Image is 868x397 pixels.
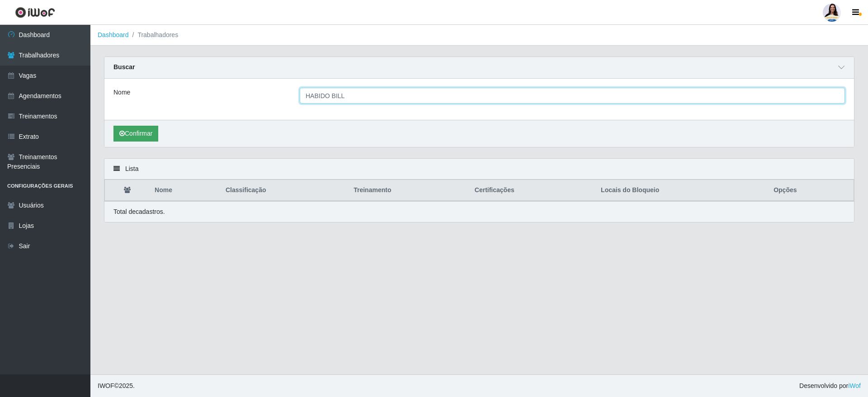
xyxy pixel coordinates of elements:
span: IWOF [98,382,114,389]
button: Confirmar [113,126,158,142]
th: Opções [768,180,854,201]
p: Total de cadastros. [113,207,165,217]
strong: Buscar [113,63,135,71]
div: Lista [104,159,854,180]
input: Digite o Nome... [300,88,845,104]
th: Locais do Bloqueio [595,180,768,201]
a: Dashboard [98,31,129,38]
th: Classificação [220,180,348,201]
span: Desenvolvido por [799,381,861,391]
a: iWof [848,382,861,389]
span: © 2025 . [98,381,135,391]
th: Nome [149,180,220,201]
li: Trabalhadores [129,30,179,40]
nav: breadcrumb [90,25,868,46]
th: Treinamento [348,180,469,201]
label: Nome [113,88,130,97]
img: CoreUI Logo [15,7,55,18]
th: Certificações [469,180,595,201]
